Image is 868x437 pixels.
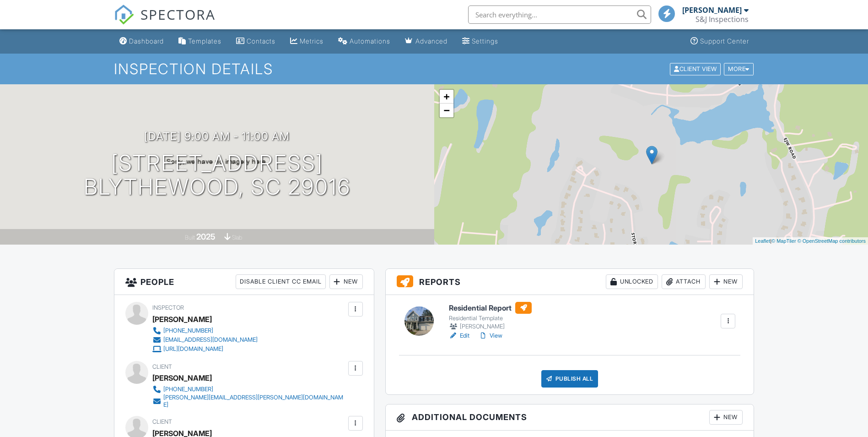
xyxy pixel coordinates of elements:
[709,410,743,425] div: New
[84,151,350,200] h1: [STREET_ADDRESS] Blythewood, SC 29016
[440,104,453,117] a: Zoom out
[140,5,216,24] span: SPECTORA
[771,238,796,244] a: © MapTiler
[188,37,221,45] div: Templates
[300,37,323,45] div: Metrics
[163,336,258,344] div: [EMAIL_ADDRESS][DOMAIN_NAME]
[152,335,258,344] a: [EMAIL_ADDRESS][DOMAIN_NAME]
[755,238,770,244] a: Leaflet
[152,418,172,425] span: Client
[472,37,498,45] div: Settings
[724,63,754,75] div: More
[798,238,866,244] a: © OpenStreetMap contributors
[415,37,447,45] div: Advanced
[232,234,242,241] span: slab
[114,269,374,295] h3: People
[163,327,213,334] div: [PHONE_NUMBER]
[449,315,532,322] div: Residential Template
[152,385,346,394] a: [PHONE_NUMBER]
[185,234,195,241] span: Built
[152,394,346,409] a: [PERSON_NAME][EMAIL_ADDRESS][PERSON_NAME][DOMAIN_NAME]
[449,302,532,331] a: Residential Report Residential Template [PERSON_NAME]
[350,37,390,45] div: Automations
[152,326,258,335] a: [PHONE_NUMBER]
[709,274,743,289] div: New
[541,370,598,388] div: Publish All
[669,65,723,72] a: Client View
[449,322,532,331] div: [PERSON_NAME]
[700,37,749,45] div: Support Center
[114,5,134,25] img: The Best Home Inspection Software - Spectora
[152,363,172,370] span: Client
[163,394,346,409] div: [PERSON_NAME][EMAIL_ADDRESS][PERSON_NAME][DOMAIN_NAME]
[449,331,469,340] a: Edit
[401,33,451,50] a: Advanced
[687,33,753,50] a: Support Center
[334,33,394,50] a: Automations (Basic)
[232,33,279,50] a: Contacts
[386,269,754,295] h3: Reports
[152,344,258,354] a: [URL][DOMAIN_NAME]
[479,331,502,340] a: View
[163,386,213,393] div: [PHONE_NUMBER]
[449,302,532,314] h6: Residential Report
[386,404,754,431] h3: Additional Documents
[682,5,742,15] div: [PERSON_NAME]
[286,33,327,50] a: Metrics
[129,37,164,45] div: Dashboard
[753,237,868,245] div: |
[114,12,216,32] a: SPECTORA
[606,274,658,289] div: Unlocked
[144,130,290,142] h3: [DATE] 9:00 am - 11:00 am
[152,312,212,326] div: [PERSON_NAME]
[662,274,706,289] div: Attach
[468,5,651,24] input: Search everything...
[152,371,212,385] div: [PERSON_NAME]
[196,232,216,241] div: 2025
[695,15,749,24] div: S&J Inspections
[114,61,755,77] h1: Inspection Details
[440,90,453,104] a: Zoom in
[236,274,326,289] div: Disable Client CC Email
[329,274,363,289] div: New
[152,304,184,311] span: Inspector
[670,63,721,75] div: Client View
[458,33,502,50] a: Settings
[116,33,167,50] a: Dashboard
[163,345,223,353] div: [URL][DOMAIN_NAME]
[247,37,275,45] div: Contacts
[175,33,225,50] a: Templates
